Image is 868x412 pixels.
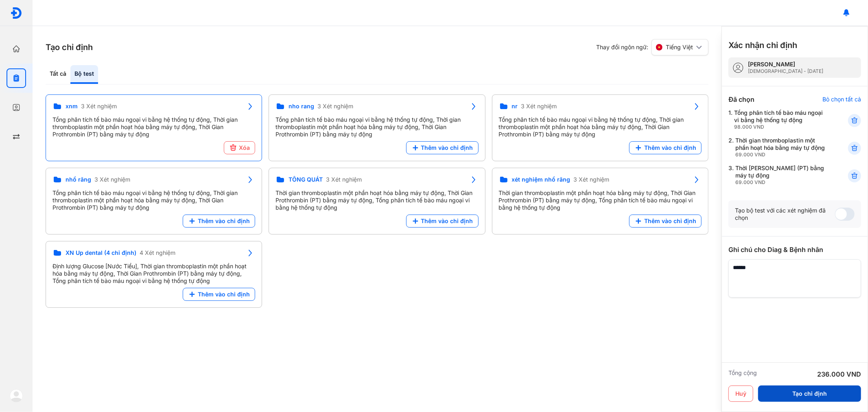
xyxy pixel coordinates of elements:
span: 3 Xét nghiệm [81,103,117,110]
div: [DEMOGRAPHIC_DATA] - [DATE] [748,68,823,75]
div: Ghi chú cho Diag & Bệnh nhân [728,245,861,254]
div: Tạo bộ test với các xét nghiệm đã chọn [735,207,835,221]
div: 69.000 VND [735,179,828,186]
span: xét nghiệm nhổ răng [512,176,571,183]
div: Tổng cộng [728,369,757,379]
div: Thời gian thromboplastin một phần hoạt hóa bằng máy tự động [735,137,828,158]
button: Thêm vào chỉ định [406,141,479,154]
div: Đã chọn [728,94,754,104]
button: Xóa [224,141,255,154]
span: nr [512,103,518,110]
span: Thêm vào chỉ định [198,291,250,298]
div: Tổng phân tích tế bào máu ngoại vi bằng hệ thống tự động [734,109,828,130]
span: 3 Xét nghiệm [574,176,610,183]
span: Thêm vào chỉ định [421,144,473,151]
span: 3 Xét nghiệm [94,176,130,183]
span: Thêm vào chỉ định [421,217,473,225]
button: Thêm vào chỉ định [406,215,479,228]
div: Tổng phân tích tế bào máu ngoại vi bằng hệ thống tự động, Thời gian thromboplastin một phần hoạt ... [52,116,255,138]
div: Thay đổi ngôn ngữ: [596,39,708,55]
span: Xóa [239,144,250,151]
div: 3. [728,164,828,186]
span: 3 Xét nghiệm [326,176,362,183]
span: nhổ răng [66,176,91,183]
button: Huỷ [728,386,753,402]
div: 2. [728,137,828,158]
div: Thời gian thromboplastin một phần hoạt hóa bằng máy tự động, Thời Gian Prothrombin (PT) bằng máy ... [499,189,702,211]
span: Thêm vào chỉ định [644,144,696,151]
button: Thêm vào chỉ định [183,215,255,228]
div: Tất cả [46,65,70,84]
div: Tổng phân tích tế bào máu ngoại vi bằng hệ thống tự động, Thời gian thromboplastin một phần hoạt ... [499,116,702,138]
div: [PERSON_NAME] [748,61,823,68]
span: Thêm vào chỉ định [198,217,250,225]
div: Bộ test [70,65,98,84]
div: 69.000 VND [735,151,828,158]
span: 3 Xét nghiệm [521,103,557,110]
div: Bỏ chọn tất cả [822,96,861,103]
div: Thời [PERSON_NAME] (PT) bằng máy tự động [735,164,828,186]
div: 98.000 VND [734,124,828,130]
button: Thêm vào chỉ định [629,141,702,154]
span: xnm [66,103,78,110]
span: nho rang [289,103,314,110]
button: Thêm vào chỉ định [183,288,255,301]
div: 1. [728,109,828,130]
div: Thời gian thromboplastin một phần hoạt hóa bằng máy tự động, Thời Gian Prothrombin (PT) bằng máy ... [275,189,478,211]
span: Thêm vào chỉ định [644,217,696,225]
h3: Xác nhận chỉ định [728,39,797,51]
div: Tổng phân tích tế bào máu ngoại vi bằng hệ thống tự động, Thời gian thromboplastin một phần hoạt ... [52,189,255,211]
span: Tiếng Việt [666,44,693,51]
div: Định lượng Glucose [Nước Tiểu], Thời gian thromboplastin một phần hoạt hóa bằng máy tự động, Thời... [52,263,255,285]
button: Thêm vào chỉ định [629,215,702,228]
img: logo [10,7,22,19]
span: XN Up dental (4 chỉ định) [66,249,136,256]
h3: Tạo chỉ định [46,42,93,53]
span: 4 Xét nghiệm [140,249,175,256]
button: Tạo chỉ định [758,386,861,402]
div: 236.000 VND [817,369,861,379]
span: 3 Xét nghiệm [317,103,353,110]
div: Tổng phân tích tế bào máu ngoại vi bằng hệ thống tự động, Thời gian thromboplastin một phần hoạt ... [275,116,478,138]
img: logo [10,389,23,402]
span: TỔNG QUÁT [289,176,323,183]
